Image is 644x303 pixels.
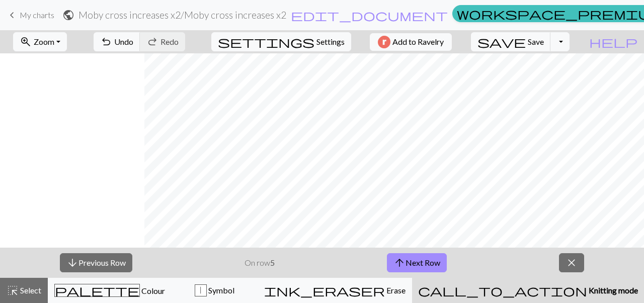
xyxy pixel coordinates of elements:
button: Next Row [387,253,447,272]
span: settings [218,35,314,49]
button: Previous Row [60,253,132,272]
a: My charts [6,7,54,24]
span: My charts [20,10,54,20]
span: palette [55,283,139,297]
div: | [195,285,206,297]
button: Colour [48,278,172,303]
span: undo [100,35,112,49]
span: Add to Ravelry [392,36,444,48]
span: Undo [114,37,133,46]
button: Erase [258,278,412,303]
h2: Moby cross increases x2 / Moby cross increases x2 [78,9,286,21]
span: arrow_downward [66,256,78,270]
span: zoom_in [20,35,32,49]
span: Zoom [34,37,54,46]
span: Save [528,37,544,46]
button: Zoom [13,32,67,51]
span: Symbol [207,285,234,295]
button: Save [471,32,551,51]
span: public [62,8,74,22]
span: highlight_alt [7,283,19,297]
span: ink_eraser [264,283,385,297]
strong: 5 [270,258,275,267]
span: keyboard_arrow_left [6,8,18,22]
p: On row [245,257,275,269]
i: Settings [218,36,314,48]
span: Knitting mode [587,285,638,295]
span: Colour [140,286,165,295]
button: Undo [94,32,140,51]
button: SettingsSettings [211,32,351,51]
img: Ravelry [378,36,390,48]
span: Erase [385,285,406,295]
span: help [589,35,637,49]
span: save [477,35,526,49]
button: Add to Ravelry [370,33,452,51]
span: Select [19,285,41,295]
span: close [566,256,578,270]
span: Settings [316,36,345,48]
span: arrow_upward [393,256,406,270]
button: | Symbol [172,278,258,303]
span: edit_document [291,8,448,22]
button: Knitting mode [412,278,644,303]
span: call_to_action [418,283,587,297]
